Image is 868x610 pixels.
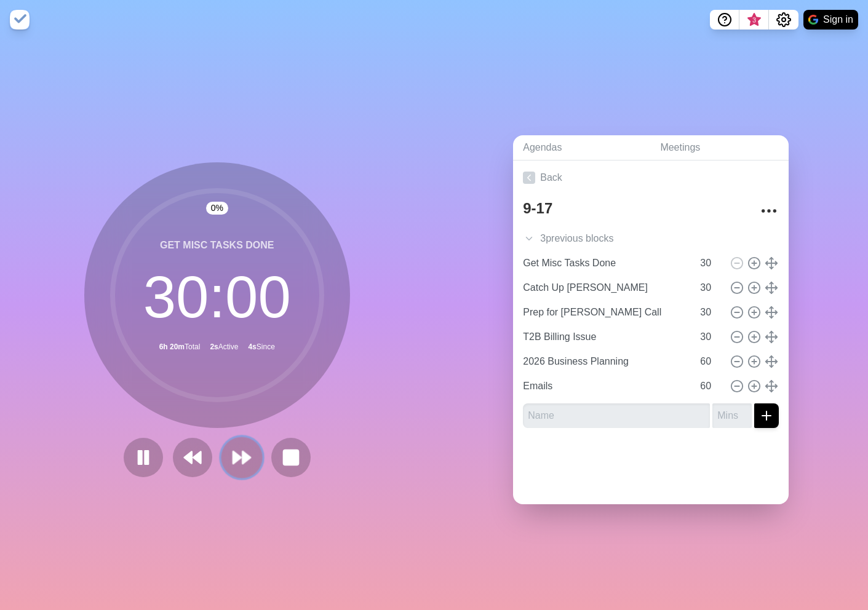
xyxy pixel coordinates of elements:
div: 3 previous block [513,226,789,251]
span: s [608,231,613,246]
button: Settings [769,10,798,30]
button: Help [710,10,739,30]
input: Mins [712,403,752,428]
span: 3 [749,15,759,25]
input: Name [518,325,693,349]
input: Mins [695,349,725,374]
input: Mins [695,300,725,325]
input: Name [518,300,693,325]
button: Sign in [803,10,858,30]
a: Agendas [513,135,650,160]
img: timeblocks logo [10,10,30,30]
input: Mins [695,251,725,275]
a: Back [513,160,789,195]
input: Name [518,349,693,374]
a: Meetings [650,135,789,160]
img: google logo [808,15,818,25]
button: More [757,199,781,223]
input: Name [518,275,693,300]
input: Mins [695,275,725,300]
button: What’s new [739,10,769,30]
input: Name [518,251,693,275]
input: Mins [695,325,725,349]
input: Name [518,374,693,398]
input: Mins [695,374,725,398]
input: Name [523,403,710,428]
